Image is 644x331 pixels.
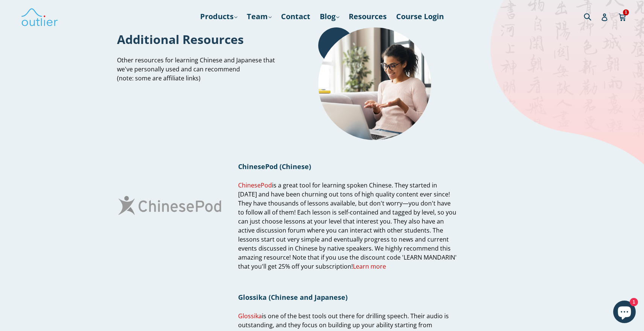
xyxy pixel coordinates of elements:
h1: ChinesePod (Chinese) [238,162,457,171]
a: ChinesePod [238,181,272,190]
span: 1 [623,9,629,15]
a: Team [243,10,275,23]
a: Contact [277,10,314,23]
span: is a great tool for learning spoken Chinese. They started in [DATE] and have been churning out to... [238,181,457,271]
input: Search [582,9,603,24]
inbox-online-store-chat: Shopify online store chat [611,301,638,325]
a: Learn more [353,262,386,271]
a: Course Login [392,10,448,23]
a: 1 [618,8,627,25]
h1: Additional Resources [117,31,281,47]
a: Resources [345,10,390,23]
a: Blog [316,10,343,23]
span: Other resources for learning Chinese and Japanese that we've personally used and can recommend (n... [117,56,275,82]
h1: Glossika (Chinese and Japanese) [238,293,457,302]
a: Glossika [238,312,262,320]
img: Outlier Linguistics [21,6,58,27]
a: Products [196,10,241,23]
